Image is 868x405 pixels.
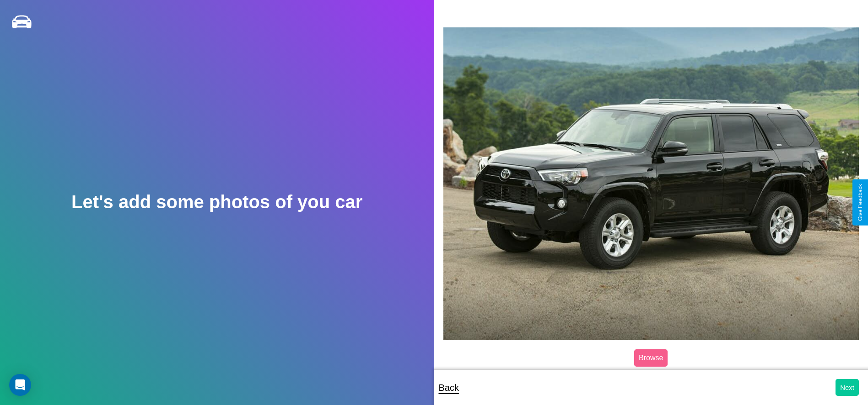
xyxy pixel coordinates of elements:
label: Browse [634,349,668,367]
h2: Let's add some photos of you car [71,192,362,212]
div: Give Feedback [857,184,863,221]
button: Next [836,379,859,396]
img: posted [443,27,859,340]
div: Open Intercom Messenger [9,374,31,396]
p: Back [439,379,459,396]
